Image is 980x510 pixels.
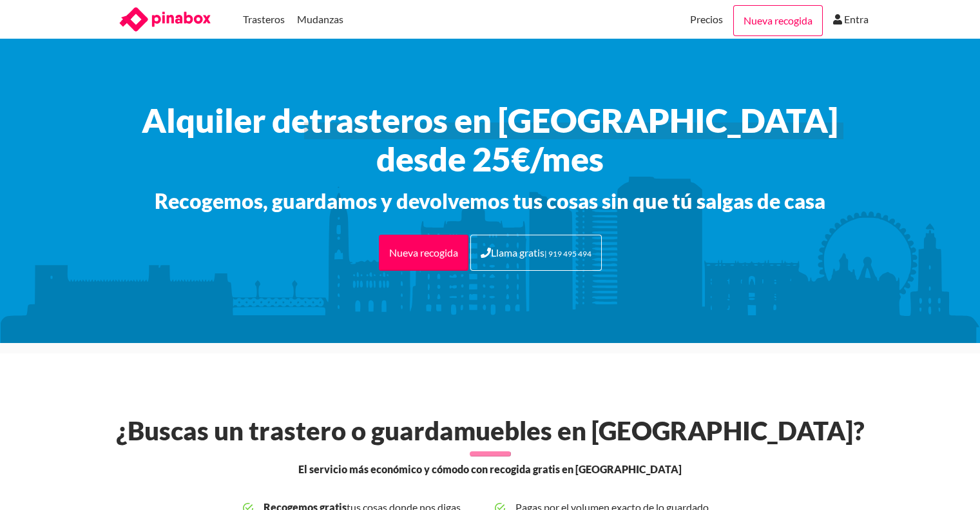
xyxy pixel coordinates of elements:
[470,235,602,271] a: Llama gratis| 919 495 494
[309,101,838,139] span: trasteros en [GEOGRAPHIC_DATA]
[104,101,877,178] h1: Alquiler de desde 25€/mes
[733,5,823,36] a: Nueva recogida
[298,462,682,477] span: El servicio más económico y cómodo con recogida gratis en [GEOGRAPHIC_DATA]
[104,188,877,214] h3: Recogemos, guardamos y devolvemos tus cosas sin que tú salgas de casa
[379,235,468,271] a: Nueva recogida
[109,415,872,446] h2: ¿Buscas un trastero o guardamuebles en [GEOGRAPHIC_DATA]?
[916,448,980,510] iframe: Chat Widget
[544,249,591,259] small: | 919 495 494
